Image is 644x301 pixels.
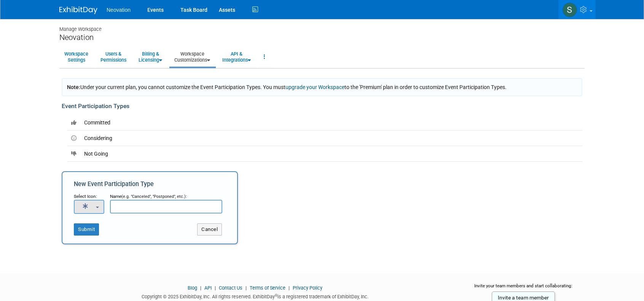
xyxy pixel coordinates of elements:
div: Name : [110,193,222,200]
a: Terms of Service [250,285,285,291]
a: Contact Us [219,285,242,291]
a: WorkspaceCustomizations [169,48,215,66]
div: New Event Participation Type [74,180,226,193]
a: Blog [188,285,197,291]
span: Under your current plan, you cannot customize the Event Participation Types. You must to the 'Pre... [67,84,507,90]
span: Note: [67,84,80,90]
a: upgrade your Workspace [285,84,344,90]
a: WorkspaceSettings [59,48,93,66]
div: Select Icon: [74,193,104,200]
sup: ® [275,293,277,298]
div: Copyright © 2025 ExhibitDay, Inc. All rights reserved. ExhibitDay is a registered trademark of Ex... [59,291,451,300]
span: Neovation [107,7,131,13]
span: Committed [84,119,110,126]
div: Event Participation Types [62,102,582,111]
div: Neovation [59,33,585,42]
img: Susan Hurrell [563,3,577,17]
button: Cancel [197,223,222,236]
span: | [244,285,249,291]
a: Users &Permissions [96,48,131,66]
button: Submit [74,223,99,236]
div: Invite your team members and start collaborating: [462,283,585,294]
div: Manage Workspace [59,19,585,33]
img: ExhibitDay [59,6,97,14]
span: Considering [84,135,112,141]
span: (e.g. "Canceled", "Postponed", etc.) [121,194,186,199]
a: API [204,285,212,291]
span: | [213,285,218,291]
a: Privacy Policy [293,285,322,291]
a: Billing &Licensing [134,48,167,66]
span: | [198,285,203,291]
span: Not Going [84,151,108,157]
span: | [287,285,292,291]
a: API &Integrations [217,48,256,66]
